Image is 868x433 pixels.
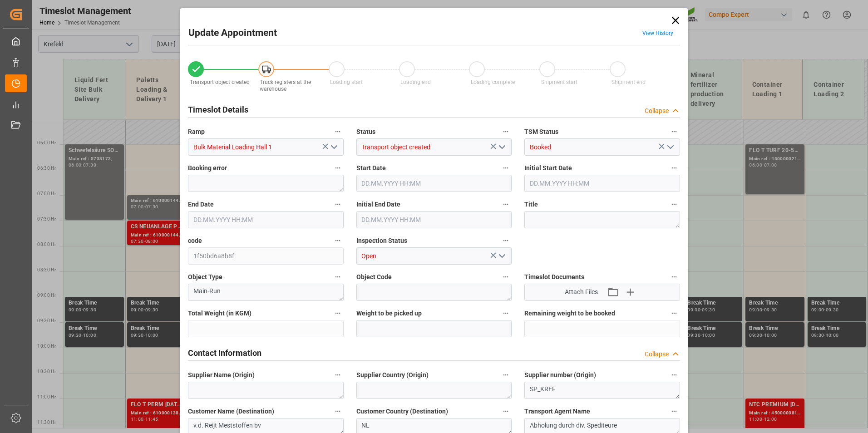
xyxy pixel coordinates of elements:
span: Weight to be picked up [356,309,422,318]
button: Customer Name (Destination) [332,405,344,417]
span: Initial Start Date [524,163,572,173]
button: Start Date [500,162,512,174]
span: Ramp [188,127,205,137]
span: Loading start [330,79,363,85]
span: Booking error [188,163,227,173]
button: End Date [332,198,344,210]
span: Shipment end [612,79,646,85]
span: Transport object created [190,79,250,85]
span: code [188,236,202,246]
span: Supplier Country (Origin) [356,370,429,380]
button: Supplier Country (Origin) [500,369,512,381]
button: Inspection Status [500,235,512,246]
span: Start Date [356,163,386,173]
button: Status [500,126,512,138]
span: Initial End Date [356,200,400,209]
button: Object Type [332,271,344,283]
button: Object Code [500,271,512,283]
button: open menu [326,140,340,154]
textarea: SP_KREF [524,382,680,399]
button: Ramp [332,126,344,138]
button: Booking error [332,162,344,174]
input: DD.MM.YYYY HH:MM [524,175,680,192]
span: Object Code [356,272,392,282]
button: Customer Country (Destination) [500,405,512,417]
span: Shipment start [541,79,577,85]
a: View History [642,30,673,36]
button: TSM Status [668,126,680,138]
span: Title [524,200,538,209]
span: End Date [188,200,214,209]
span: Remaining weight to be booked [524,309,615,318]
span: Total Weight (in KGM) [188,309,252,318]
span: Status [356,127,375,137]
button: Initial Start Date [668,162,680,174]
h2: Timeslot Details [188,103,248,116]
button: code [332,235,344,246]
button: Weight to be picked up [500,307,512,319]
span: Transport Agent Name [524,407,590,416]
button: open menu [495,249,508,263]
span: TSM Status [524,127,558,137]
button: Supplier Name (Origin) [332,369,344,381]
span: Customer Name (Destination) [188,407,274,416]
button: Title [668,198,680,210]
h2: Update Appointment [188,26,277,40]
span: Object Type [188,272,222,282]
input: DD.MM.YYYY HH:MM [356,211,512,228]
span: Inspection Status [356,236,407,246]
span: Truck registers at the warehouse [260,79,311,92]
button: open menu [495,140,508,154]
span: Customer Country (Destination) [356,407,448,416]
button: Timeslot Documents [668,271,680,283]
button: Initial End Date [500,198,512,210]
button: Transport Agent Name [668,405,680,417]
div: Collapse [645,106,669,116]
button: open menu [663,140,676,154]
input: DD.MM.YYYY HH:MM [188,211,344,228]
input: DD.MM.YYYY HH:MM [356,175,512,192]
span: Supplier Name (Origin) [188,370,255,380]
div: Collapse [645,349,669,359]
textarea: Main-Run [188,284,344,301]
input: Type to search/select [188,138,344,156]
h2: Contact Information [188,347,261,359]
span: Attach Files [565,287,598,297]
button: Total Weight (in KGM) [332,307,344,319]
button: Supplier number (Origin) [668,369,680,381]
button: Remaining weight to be booked [668,307,680,319]
span: Timeslot Documents [524,272,584,282]
span: Loading end [400,79,431,85]
input: Type to search/select [356,138,512,156]
span: Supplier number (Origin) [524,370,596,380]
span: Loading complete [471,79,515,85]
